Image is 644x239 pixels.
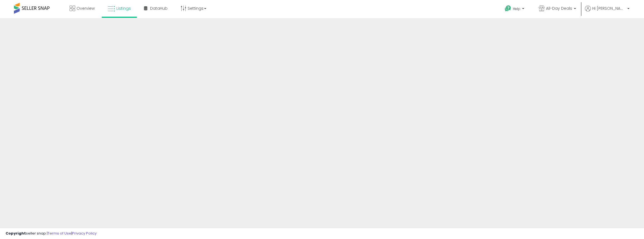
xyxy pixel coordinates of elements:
[6,231,97,236] div: seller snap | |
[77,6,95,11] span: Overview
[585,6,630,18] a: Hi [PERSON_NAME]
[500,1,530,18] a: Help
[505,5,511,12] i: Get Help
[6,231,26,236] strong: Copyright
[72,231,97,236] a: Privacy Policy
[513,6,520,11] span: Help
[546,6,572,11] span: All-Day Deals
[116,6,131,11] span: Listings
[48,231,71,236] a: Terms of Use
[150,6,168,11] span: DataHub
[592,6,626,11] span: Hi [PERSON_NAME]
